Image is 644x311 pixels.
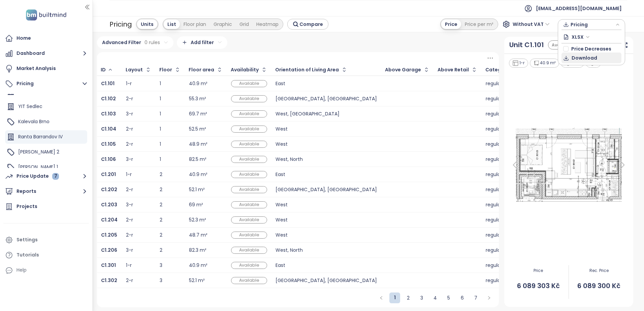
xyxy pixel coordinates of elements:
a: 1 [389,292,400,303]
span: right [487,296,491,300]
div: Available [231,156,267,163]
div: Available [231,232,267,239]
li: 6 [457,292,468,303]
div: 7 [52,173,59,180]
b: C1.205 [101,232,117,238]
li: 1 [389,292,400,303]
b: C1.204 [101,216,118,223]
div: Grid [236,20,253,29]
a: 7 [471,293,481,303]
div: 2 [160,172,181,177]
span: Price Decreases [571,45,611,52]
span: 6 089 303 Kč [508,281,569,291]
div: Layout [126,68,143,72]
div: 2-r [126,142,133,146]
div: List [164,20,180,29]
a: C1.301 [101,263,116,268]
div: 3-r [126,112,133,116]
div: 40.9 m² [530,59,559,68]
a: Market Analysis [3,62,89,75]
span: 6 089 300 Kč [569,281,629,291]
div: 2-r [126,233,133,237]
div: 55.3 m² [189,97,206,101]
li: 2 [403,292,414,303]
b: C1.103 [101,110,116,117]
span: YIT Sedlec [18,103,42,110]
div: Market Analysis [17,64,56,73]
div: West, [GEOGRAPHIC_DATA] [276,112,377,116]
div: 2 [160,187,181,192]
div: ID [101,68,106,72]
div: [GEOGRAPHIC_DATA], [GEOGRAPHIC_DATA] [276,278,377,283]
a: C1.101 [101,81,115,86]
div: 2-r [126,218,133,222]
button: Price Update 7 [3,170,89,183]
div: Available [231,171,267,178]
b: C1.301 [101,262,116,269]
div: regular [486,97,518,101]
div: Help [3,264,89,277]
div: 52.1 m² [189,187,205,192]
div: 69 m² [189,203,203,207]
div: Settings [17,236,38,244]
div: Available [548,40,576,49]
div: 2-r [126,97,133,101]
li: Next Page [484,292,494,303]
div: 1-r [126,172,132,177]
div: regular [486,142,518,146]
div: West [276,233,377,237]
button: Reports [3,185,89,198]
span: 0 rules [144,39,160,46]
div: West [276,218,377,222]
div: Ranta Barrandov IV [5,130,87,144]
div: regular [486,81,518,86]
div: button [561,20,621,30]
b: C1.102 [101,95,116,102]
div: Floor area [189,68,214,72]
div: West [276,203,377,207]
button: left [376,292,387,303]
div: Available [231,80,267,87]
span: Download [572,54,597,62]
span: Kalevala Brno [18,118,50,125]
a: 2 [403,293,413,303]
div: Heatmap [253,20,282,29]
button: Dashboard [3,47,89,60]
span: [PERSON_NAME] 2 [18,148,59,155]
div: 48.7 m² [189,233,207,237]
b: C1.105 [101,141,116,147]
div: 2 [160,218,181,222]
b: C1.106 [101,156,116,163]
span: XLSX [572,32,590,42]
span: Ranta Barrandov IV [18,133,63,140]
div: regular [486,278,518,283]
div: 1 [160,81,181,86]
div: Price per m² [461,20,497,29]
a: C1.204 [101,218,118,222]
div: Add filter [177,36,227,49]
a: Unit C1.101 [509,40,544,50]
li: Previous Page [376,292,387,303]
div: Help [17,266,27,274]
div: [GEOGRAPHIC_DATA], [GEOGRAPHIC_DATA] [276,187,377,192]
div: 1 [160,142,181,146]
div: regular [486,157,518,162]
div: Available [231,126,267,133]
div: 1 [160,127,181,131]
div: Units [137,20,157,29]
div: regular [486,263,518,268]
div: Availability [231,68,259,72]
div: Available [231,141,267,148]
a: C1.205 [101,233,117,237]
div: 52.3 m² [189,218,206,222]
div: Category [485,68,509,72]
div: regular [486,112,518,116]
a: C1.106 [101,157,116,162]
div: 82.5 m² [189,157,206,162]
span: [PERSON_NAME] 1 [18,164,58,170]
div: [PERSON_NAME] 2 [5,145,87,159]
a: Home [3,32,89,45]
a: 6 [457,293,467,303]
a: C1.201 [101,172,116,177]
